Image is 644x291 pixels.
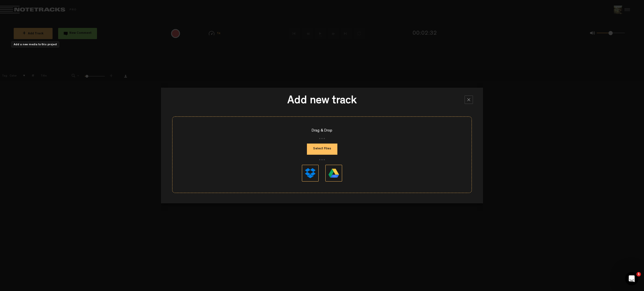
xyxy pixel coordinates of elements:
iframe: Intercom live chat [625,272,638,285]
h3: Add new track [169,95,475,109]
div: Drag & Drop [172,128,472,133]
span: Add a new media to this project [14,43,57,46]
span: 1 [636,272,641,276]
button: Select Files [307,144,337,155]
